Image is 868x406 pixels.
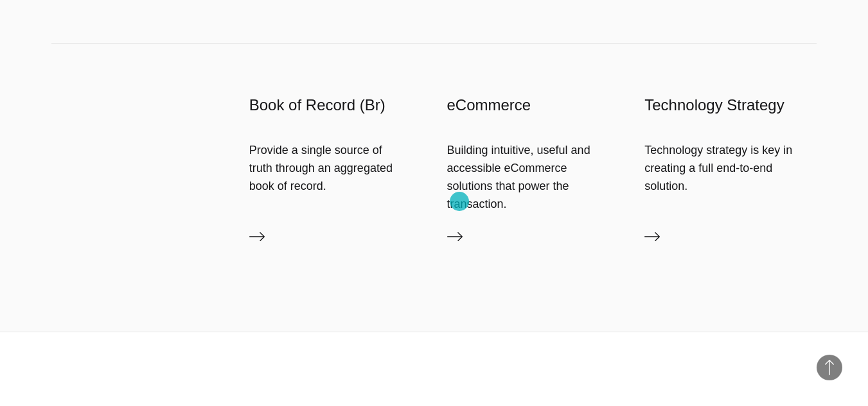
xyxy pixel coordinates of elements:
[817,355,842,380] button: Back to Top
[447,141,619,214] div: Building intuitive, useful and accessible eCommerce solutions that power the transaction.
[249,141,421,196] div: Provide a single source of truth through an aggregated book of record.
[644,141,817,196] div: Technology strategy is key in creating a full end-to-end solution.
[447,95,619,115] h3: eCommerce
[644,95,817,115] h3: Technology Strategy
[249,95,421,115] h3: Book of Record (Br)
